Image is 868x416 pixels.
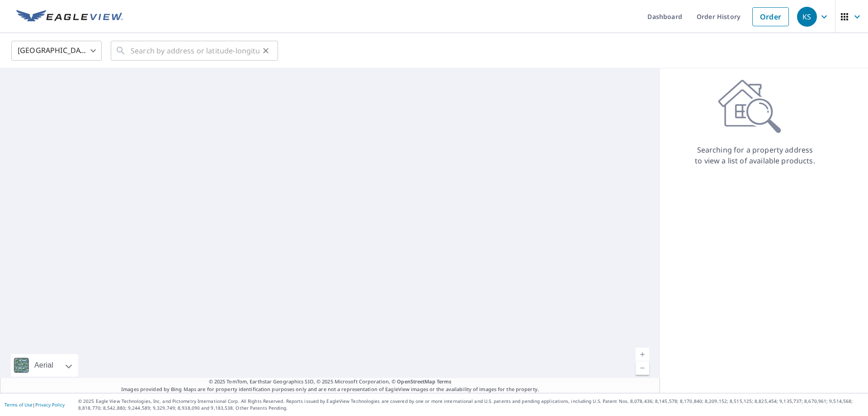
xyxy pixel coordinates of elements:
a: Order [752,7,789,26]
p: Searching for a property address to view a list of available products. [694,144,816,166]
img: EV Logo [16,10,123,24]
div: Aerial [11,354,78,377]
span: © 2025 TomTom, Earthstar Geographics SIO, © 2025 Microsoft Corporation, © [209,378,452,386]
a: Terms [437,378,452,385]
input: Search by address or latitude-longitude [131,38,259,63]
a: Current Level 5, Zoom Out [636,361,649,375]
p: © 2025 Eagle View Technologies, Inc. and Pictometry International Corp. All Rights Reserved. Repo... [78,398,863,411]
a: Privacy Policy [35,402,65,408]
div: Aerial [32,354,56,377]
button: Clear [259,44,272,57]
div: KS [797,7,817,27]
a: Terms of Use [5,402,33,408]
p: | [5,402,65,407]
a: Current Level 5, Zoom In [636,348,649,361]
div: [GEOGRAPHIC_DATA] [11,38,102,63]
a: OpenStreetMap [397,378,435,385]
